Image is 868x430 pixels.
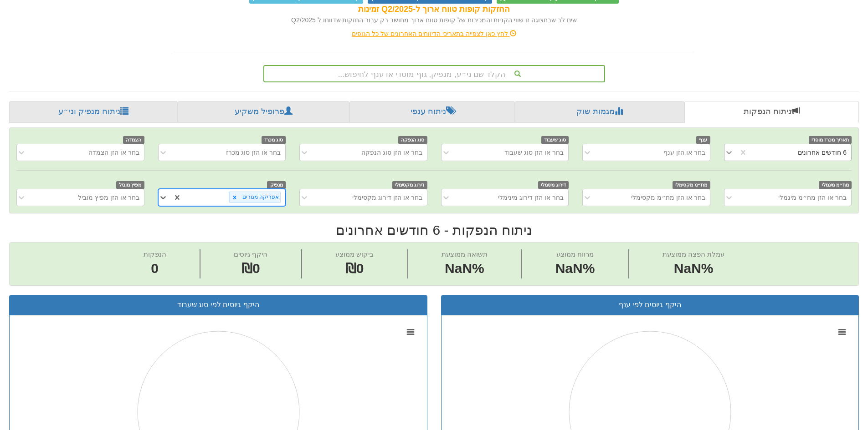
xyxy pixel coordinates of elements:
div: בחר או הזן מח״מ מינמלי [778,193,847,202]
span: מח״מ מינמלי [819,181,852,189]
span: סוג מכרז [262,136,286,144]
div: הקלד שם ני״ע, מנפיק, גוף מוסדי או ענף לחיפוש... [264,66,604,81]
span: היקף גיוסים [234,250,267,258]
div: בחר או הזן סוג הנפקה [361,148,422,157]
span: הצמדה [123,136,144,144]
span: הנפקות [144,250,166,258]
div: בחר או הזן ענף [663,148,705,157]
div: שים לב שבתצוגה זו שווי הקניות והמכירות של קופות טווח ארוך מחושב רק עבור החזקות שדווחו ל Q2/2025 [175,15,694,25]
span: תשואה ממוצעת [442,250,488,258]
div: 6 חודשים אחרונים [798,148,847,157]
span: מרווח ממוצע [556,250,594,258]
div: היקף גיוסים לפי סוג שעבוד [16,300,420,310]
span: NaN% [663,259,724,278]
span: NaN% [442,259,488,278]
div: בחר או הזן דירוג מינימלי [498,193,564,202]
a: פרופיל משקיע [178,101,349,123]
div: בחר או הזן סוג מכרז [226,148,281,157]
span: מפיץ מוביל [116,181,144,189]
div: בחר או הזן מפיץ מוביל [78,193,139,202]
div: החזקות קופות טווח ארוך ל-Q2/2025 זמינות [175,4,694,15]
span: סוג שעבוד [541,136,569,144]
span: סוג הנפקה [398,136,427,144]
a: ניתוח מנפיק וני״ע [9,101,178,123]
a: מגמות שוק [515,101,684,123]
h2: ניתוח הנפקות - 6 חודשים אחרונים [9,223,859,238]
span: NaN% [555,259,595,278]
span: תאריך מכרז מוסדי [809,136,852,144]
div: בחר או הזן מח״מ מקסימלי [631,193,705,202]
span: עמלת הפצה ממוצעת [663,250,724,258]
div: אפריקה מגורים [240,192,280,202]
div: בחר או הזן הצמדה [88,148,139,157]
a: ניתוח הנפקות [684,101,859,123]
span: ענף [696,136,710,144]
div: לחץ כאן לצפייה בתאריכי הדיווחים האחרונים של כל הגופים [168,29,701,38]
span: ₪0 [241,261,260,276]
div: בחר או הזן דירוג מקסימלי [352,193,422,202]
span: מח״מ מקסימלי [673,181,710,189]
span: דירוג מינימלי [538,181,569,189]
div: היקף גיוסים לפי ענף [448,300,852,310]
span: מנפיק [267,181,286,189]
span: ₪0 [345,261,364,276]
span: ביקוש ממוצע [335,250,374,258]
span: 0 [144,259,166,278]
a: ניתוח ענפי [349,101,515,123]
span: דירוג מקסימלי [392,181,427,189]
div: בחר או הזן סוג שעבוד [504,148,564,157]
